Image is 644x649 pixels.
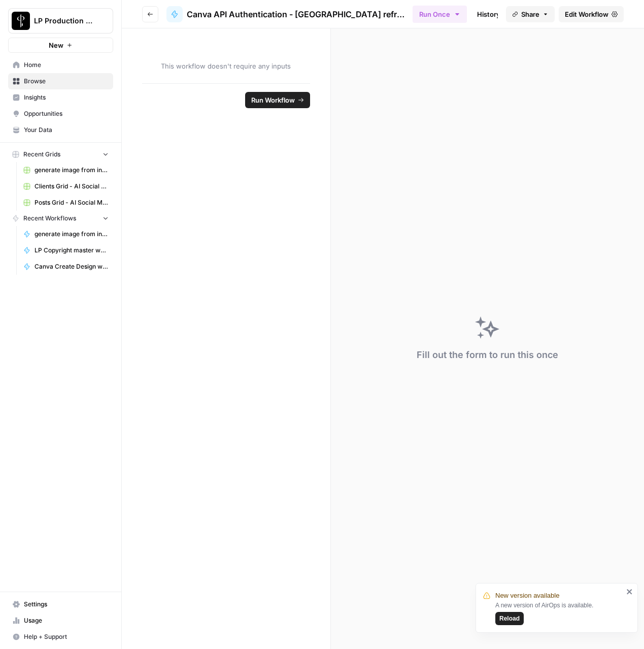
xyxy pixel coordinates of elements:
a: Edit Workflow [559,6,624,22]
span: Recent Workflows [23,214,76,223]
span: Settings [24,600,109,609]
span: This workflow doesn't require any inputs [142,61,310,71]
a: Settings [8,596,113,612]
button: close [626,588,633,596]
span: Your Data [24,125,109,135]
span: LP Copyright master workflow [35,246,109,255]
span: Run Workflow [251,95,295,105]
button: Share [506,6,555,22]
span: Clients Grid - AI Social Media [35,182,109,191]
a: Posts Grid - AI Social Media [19,194,113,211]
span: Browse [24,77,109,86]
a: History [471,6,506,22]
span: generate image from input image using imagen, host on Apex AWS bucket [35,230,109,239]
span: Share [521,9,539,19]
a: generate image from input image using imagen, host on Apex AWS bucket [19,226,113,242]
span: Home [24,60,109,70]
a: LP Copyright master workflow [19,242,113,258]
span: Edit Workflow [565,9,608,19]
span: Insights [24,93,109,102]
button: Help + Support [8,629,113,645]
a: Home [8,57,113,73]
span: Canva Create Design with Image based on Single prompt PERSONALIZED [35,262,109,271]
a: Canva Create Design with Image based on Single prompt PERSONALIZED [19,258,113,275]
a: Canva API Authentication - [GEOGRAPHIC_DATA] refresh [166,6,404,22]
div: Fill out the form to run this once [417,348,558,362]
button: Workspace: LP Production Workloads [8,8,113,34]
button: Run Once [413,6,467,23]
a: generate image from input image (copyright tests) duplicate Grid [19,162,113,178]
span: Opportunities [24,109,109,118]
span: Usage [24,616,109,625]
button: Run Workflow [245,92,310,108]
img: LP Production Workloads Logo [12,12,30,30]
span: Help + Support [24,632,109,641]
button: New [8,38,113,53]
span: Canva API Authentication - [GEOGRAPHIC_DATA] refresh [187,8,404,20]
a: Clients Grid - AI Social Media [19,178,113,194]
span: Posts Grid - AI Social Media [35,198,109,207]
span: Recent Grids [23,150,60,159]
span: New version available [495,591,559,601]
a: Browse [8,73,113,89]
span: Reload [499,614,520,623]
button: Recent Workflows [8,211,113,226]
div: A new version of AirOps is available. [495,601,623,625]
button: Reload [495,612,524,625]
button: Recent Grids [8,147,113,162]
a: Usage [8,612,113,629]
span: LP Production Workloads [34,16,95,26]
span: generate image from input image (copyright tests) duplicate Grid [35,166,109,175]
a: Your Data [8,122,113,138]
a: Insights [8,89,113,106]
a: Opportunities [8,106,113,122]
span: New [49,40,63,50]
